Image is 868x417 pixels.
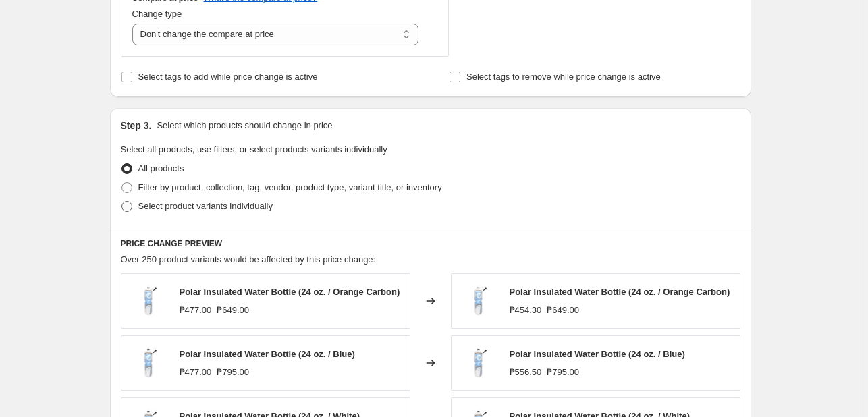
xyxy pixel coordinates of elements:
span: Polar Insulated Water Bottle (24 oz. / Orange Carbon) [510,287,730,297]
span: Select all products, use filters, or select products variants individually [121,144,387,155]
img: 174437_a_80x.jpg [458,343,499,383]
div: ₱477.00 [180,304,212,317]
span: Select tags to add while price change is active [138,72,318,82]
span: Filter by product, collection, tag, vendor, product type, variant title, or inventory [138,182,442,192]
div: ₱477.00 [180,366,212,379]
img: 174437_a_80x.jpg [128,281,169,321]
span: Over 250 product variants would be affected by this price change: [121,254,376,265]
span: Polar Insulated Water Bottle (24 oz. / Orange Carbon) [180,287,400,297]
span: Select product variants individually [138,201,273,211]
strike: ₱795.00 [547,366,579,379]
strike: ₱649.00 [547,304,579,317]
span: Select tags to remove while price change is active [466,72,661,82]
strike: ₱795.00 [217,366,249,379]
h6: PRICE CHANGE PREVIEW [121,238,740,249]
p: Select which products should change in price [157,119,332,132]
img: 174437_a_80x.jpg [458,281,499,321]
strike: ₱649.00 [217,304,249,317]
div: ₱556.50 [510,366,542,379]
h2: Step 3. [121,119,152,132]
img: 174437_a_80x.jpg [128,343,169,383]
span: Polar Insulated Water Bottle (24 oz. / Blue) [510,349,685,359]
span: Change type [132,9,182,19]
div: ₱454.30 [510,304,542,317]
span: All products [138,163,184,173]
span: Polar Insulated Water Bottle (24 oz. / Blue) [180,349,355,359]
